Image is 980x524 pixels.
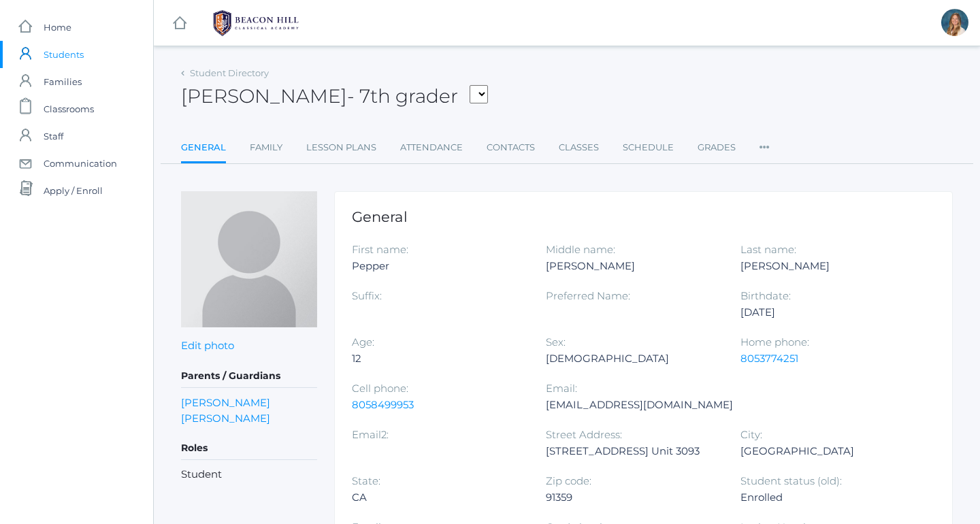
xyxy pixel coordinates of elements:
[352,474,380,487] label: State:
[181,395,270,410] a: [PERSON_NAME]
[44,150,117,177] span: Communication
[546,428,622,441] label: Street Address:
[941,9,968,36] div: Aubree Morrell
[546,489,719,506] div: 91359
[181,410,270,426] a: [PERSON_NAME]
[400,134,463,161] a: Attendance
[352,289,382,302] label: Suffix:
[740,243,796,256] label: Last name:
[44,41,84,68] span: Students
[181,191,317,327] img: Pepper Ramirez Franco
[352,243,408,256] label: First name:
[352,258,525,274] div: Pepper
[559,134,599,161] a: Classes
[740,335,809,348] label: Home phone:
[487,134,535,161] a: Contacts
[740,304,914,321] div: [DATE]
[181,365,317,388] h5: Parents / Guardians
[546,397,733,413] div: [EMAIL_ADDRESS][DOMAIN_NAME]
[306,134,376,161] a: Lesson Plans
[352,209,935,225] h1: General
[352,335,374,348] label: Age:
[44,122,63,150] span: Staff
[250,134,282,161] a: Family
[181,467,317,482] li: Student
[740,474,842,487] label: Student status (old):
[546,243,615,256] label: Middle name:
[44,177,103,204] span: Apply / Enroll
[740,489,914,506] div: Enrolled
[347,84,458,108] span: - 7th grader
[352,350,525,367] div: 12
[740,428,762,441] label: City:
[352,398,414,411] a: 8058499953
[181,339,234,352] a: Edit photo
[181,86,488,107] h2: [PERSON_NAME]
[205,6,307,40] img: BHCALogos-05-308ed15e86a5a0abce9b8dd61676a3503ac9727e845dece92d48e8588c001991.png
[44,68,82,95] span: Families
[546,350,719,367] div: [DEMOGRAPHIC_DATA]
[546,382,577,395] label: Email:
[740,352,798,365] a: 8053774251
[44,95,94,122] span: Classrooms
[190,67,269,78] a: Student Directory
[740,443,914,459] div: [GEOGRAPHIC_DATA]
[623,134,674,161] a: Schedule
[181,134,226,163] a: General
[352,428,389,441] label: Email2:
[698,134,736,161] a: Grades
[352,489,525,506] div: CA
[352,382,408,395] label: Cell phone:
[546,258,719,274] div: [PERSON_NAME]
[181,437,317,460] h5: Roles
[546,474,591,487] label: Zip code:
[546,289,630,302] label: Preferred Name:
[546,335,566,348] label: Sex:
[546,443,719,459] div: [STREET_ADDRESS] Unit 3093
[740,289,791,302] label: Birthdate:
[44,14,71,41] span: Home
[740,258,914,274] div: [PERSON_NAME]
